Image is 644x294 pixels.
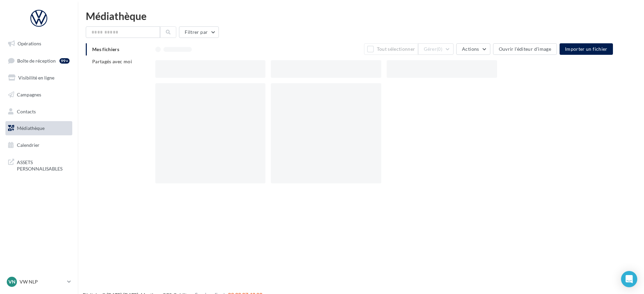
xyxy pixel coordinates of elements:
span: Partagés avec moi [92,59,132,64]
span: Contacts [17,108,36,114]
span: Visibilité en ligne [18,75,54,81]
button: Actions [456,43,490,55]
button: Gérer(0) [418,43,454,55]
a: Calendrier [4,138,74,152]
span: (0) [437,46,442,52]
span: Actions [462,46,479,52]
a: ASSETS PERSONNALISABLES [4,155,74,175]
button: Filtrer par [179,26,219,38]
span: Calendrier [17,142,40,148]
span: VN [8,278,16,285]
span: ASSETS PERSONNALISABLES [17,158,70,172]
a: Médiathèque [4,121,74,135]
a: Contacts [4,105,74,119]
a: Boîte de réception99+ [4,53,74,68]
a: VN VW NLP [5,275,72,288]
div: 99+ [59,58,70,64]
span: Importer un fichier [565,46,608,52]
div: Médiathèque [86,11,636,21]
span: Opérations [18,41,41,46]
a: Visibilité en ligne [4,71,74,85]
a: Campagnes [4,88,74,102]
span: Médiathèque [17,125,45,131]
button: Importer un fichier [560,43,613,55]
p: VW NLP [20,278,65,285]
button: Tout sélectionner [364,43,418,55]
span: Mes fichiers [92,46,119,52]
span: Boîte de réception [17,58,56,63]
a: Opérations [4,37,74,51]
div: Open Intercom Messenger [621,271,637,287]
span: Campagnes [17,92,41,97]
button: Ouvrir l'éditeur d'image [493,43,557,55]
